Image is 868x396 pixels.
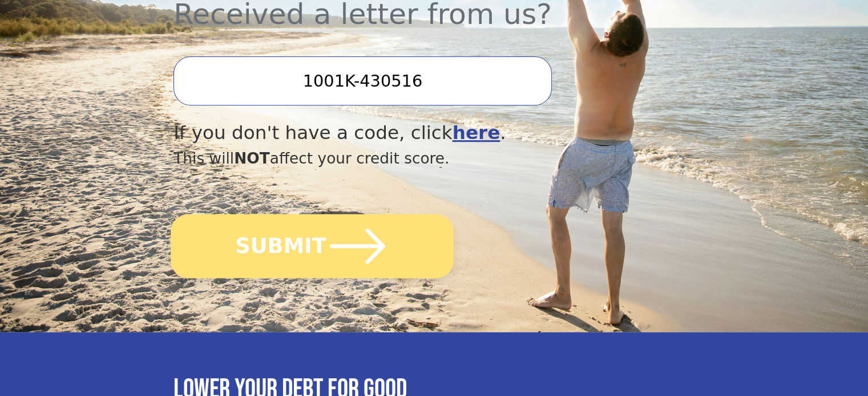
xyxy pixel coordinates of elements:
[453,122,500,144] a: here
[171,214,454,278] button: SUBMIT
[173,147,616,170] div: This will affect your credit score.
[173,119,616,147] div: If you don't have a code, click .
[234,149,270,167] span: NOT
[173,56,551,105] input: Enter your Offer Code:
